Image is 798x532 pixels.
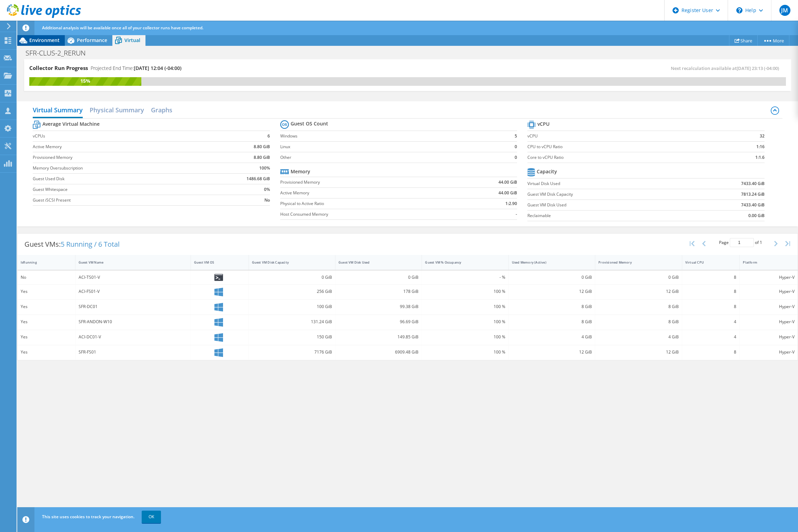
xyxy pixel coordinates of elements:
div: Hyper-V [743,288,795,295]
h1: SFR-CLUS-2_RERUN [22,49,96,57]
div: Guest VM Disk Capacity [252,260,324,265]
label: Host Consumed Memory [280,211,454,218]
div: 4 GiB [598,333,678,341]
label: Provisioned Memory [33,154,208,161]
span: Additional analysis will be available once all of your collector runs have completed. [42,25,203,31]
h2: Virtual Summary [33,103,83,118]
div: SFR-FS01 [79,348,188,356]
b: 8.80 GiB [254,154,270,161]
b: 1486.68 GiB [246,175,270,182]
b: 7433.40 GiB [741,180,765,187]
div: 8 GiB [512,318,592,326]
div: Hyper-V [743,303,795,310]
label: Windows [280,133,506,140]
div: 100 % [425,348,505,356]
span: [DATE] 23:13 (-04:00) [737,65,779,71]
label: Reclaimable [527,212,688,219]
div: 0 GiB [252,274,332,281]
a: More [757,35,789,46]
div: Guest VM OS [194,260,237,265]
label: Guest Used Disk [33,175,208,182]
b: 44.00 GiB [498,179,517,186]
a: Share [729,35,758,46]
h2: Physical Summary [90,103,144,117]
div: No [21,274,72,281]
svg: \n [736,7,743,13]
b: No [264,197,270,204]
b: 1:2.90 [505,200,517,207]
div: 100 GiB [252,303,332,310]
div: 12 GiB [598,348,678,356]
div: Provisioned Memory [598,260,670,265]
div: Virtual CPU [685,260,728,265]
label: Virtual Disk Used [527,180,688,187]
div: Guest VMs: [18,234,127,255]
div: Hyper-V [743,274,795,281]
label: Guest Whitespace [33,186,208,193]
div: 149.85 GiB [339,333,418,341]
b: 100% [259,165,270,172]
label: Linux [280,143,506,150]
label: Physical to Active Ratio [280,200,454,207]
label: Guest iSCSI Present [33,197,208,204]
div: ACI-TS01-V [79,274,188,281]
div: 99.38 GiB [339,303,418,310]
label: Provisioned Memory [280,179,454,186]
div: SFR-ANDON-W10 [79,318,188,326]
span: Page of [719,238,762,247]
h2: Graphs [151,103,172,117]
div: 8 GiB [512,303,592,310]
div: 12 GiB [512,348,592,356]
input: jump to page [730,238,754,247]
b: 6 [267,133,270,140]
div: 8 GiB [598,318,678,326]
label: Active Memory [33,143,208,150]
b: 44.00 GiB [498,190,517,196]
h4: Projected End Time: [91,64,181,72]
div: Hyper-V [743,348,795,356]
div: Hyper-V [743,318,795,326]
div: ACI-DC01-V [79,333,188,341]
div: Yes [21,318,72,326]
span: Environment [29,37,60,43]
b: Memory [291,168,310,175]
div: Yes [21,288,72,295]
span: 5 Running / 6 Total [61,239,120,249]
b: 7433.40 GiB [741,202,765,208]
label: vCPUs [33,133,208,140]
div: 100 % [425,333,505,341]
div: 131.24 GiB [252,318,332,326]
b: 0% [264,186,270,193]
label: CPU to vCPU Ratio [527,143,719,150]
span: Next recalculation available at [671,65,782,71]
div: Guest VM Disk Used [339,260,410,265]
b: Average Virtual Machine [42,121,100,127]
div: 0 GiB [512,274,592,281]
label: Core to vCPU Ratio [527,154,719,161]
div: IsRunning [21,260,64,265]
div: Yes [21,348,72,356]
div: Used Memory (Active) [512,260,584,265]
div: 15% [29,77,141,85]
div: 12 GiB [598,288,678,295]
div: 4 [685,318,737,326]
b: 5 [515,133,517,140]
span: 1 [760,239,762,245]
div: 8 GiB [598,303,678,310]
div: 8 [685,303,737,310]
label: Other [280,154,506,161]
b: - [516,211,517,218]
div: Yes [21,303,72,310]
b: 7813.24 GiB [741,191,765,198]
div: 8 [685,348,737,356]
div: 6909.48 GiB [339,348,418,356]
label: Guest VM Disk Capacity [527,191,688,198]
div: Guest VM % Occupancy [425,260,497,265]
div: 100 % [425,318,505,326]
div: 12 GiB [512,288,592,295]
div: 7176 GiB [252,348,332,356]
div: ACI-FS01-V [79,288,188,295]
div: 8 [685,274,737,281]
div: Yes [21,333,72,341]
label: Active Memory [280,190,454,196]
